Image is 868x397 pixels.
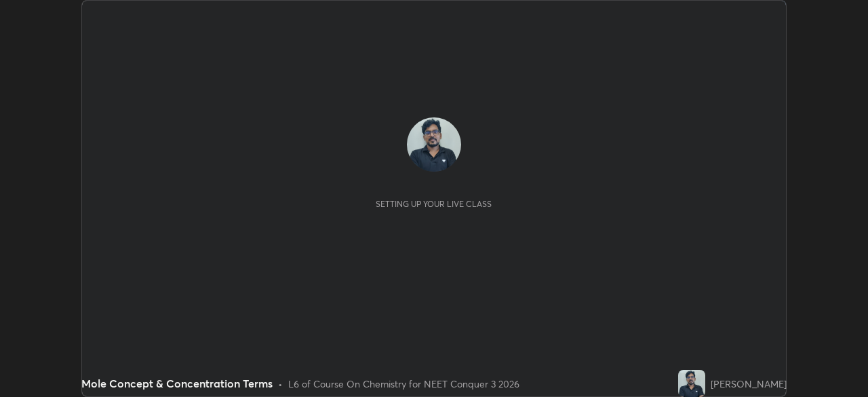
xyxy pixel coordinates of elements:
div: L6 of Course On Chemistry for NEET Conquer 3 2026 [288,377,519,391]
img: c438d33b5f8f45deb8631a47d5d110ef.jpg [678,370,705,397]
div: [PERSON_NAME] [711,377,787,391]
img: c438d33b5f8f45deb8631a47d5d110ef.jpg [407,117,461,172]
div: • [278,377,283,391]
div: Mole Concept & Concentration Terms [81,375,273,392]
div: Setting up your live class [376,199,492,209]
